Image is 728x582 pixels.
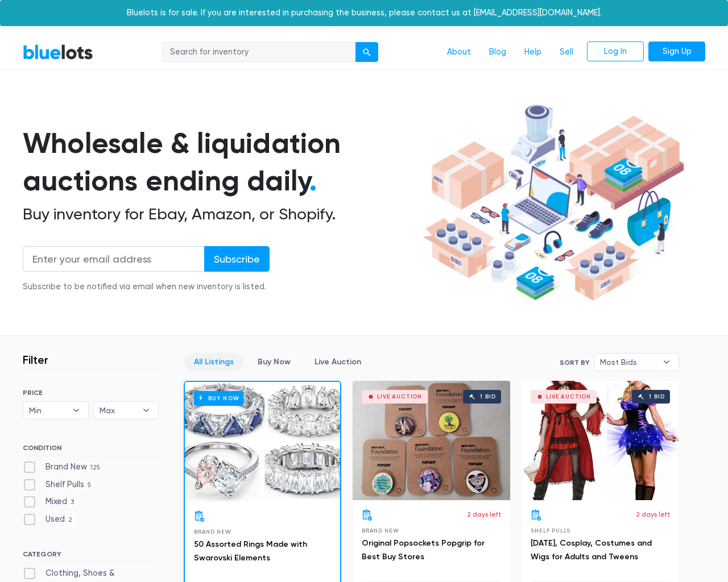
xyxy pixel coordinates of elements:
[546,394,591,400] div: Live Auction
[531,527,570,534] span: Shelf Pulls
[204,246,270,272] input: Subscribe
[560,357,589,368] label: Sort By
[134,402,158,419] b: ▾
[467,509,501,519] p: 2 days left
[522,381,679,500] a: Live Auction 1 bid
[305,353,371,371] a: Live Auction
[23,496,78,508] label: Mixed
[23,389,159,397] h6: PRICE
[309,164,317,198] span: .
[100,402,137,419] span: Max
[480,394,495,400] div: 1 bid
[23,205,419,224] h2: Buy inventory for Ebay, Amazon, or Shopify.
[648,41,705,62] a: Sign Up
[551,41,582,63] a: Sell
[163,42,356,63] input: Search for inventory
[23,444,159,456] h6: CONDITION
[419,99,688,306] img: hero-ee84e7d0318cb26816c560f6b4441b76977f77a177738b4e94f68c95b2b83dbb.png
[353,381,510,500] a: Live Auction 1 bid
[480,41,515,63] a: Blog
[23,246,205,272] input: Enter your email address
[87,463,104,472] span: 125
[23,124,419,200] h1: Wholesale & liquidation auctions ending daily
[65,516,76,525] span: 2
[23,479,95,491] label: Shelf Pulls
[29,402,67,419] span: Min
[600,354,657,371] span: Most Bids
[64,402,88,419] b: ▾
[194,529,231,535] span: Brand New
[23,550,159,563] h6: CATEGORY
[438,41,480,63] a: About
[531,538,652,562] a: [DATE], Cosplay, Costumes and Wigs for Adults and Tweens
[23,461,104,473] label: Brand New
[636,509,670,519] p: 2 days left
[23,353,48,367] h3: Filter
[377,394,422,400] div: Live Auction
[655,354,679,371] b: ▾
[23,281,270,293] div: Subscribe to be notified via email when new inventory is listed.
[587,41,644,62] a: Log In
[84,481,95,490] span: 5
[185,382,340,501] a: Buy Now
[194,391,243,405] h6: Buy Now
[184,353,243,371] a: All Listings
[194,539,307,563] a: 50 Assorted Rings Made with Swarovski Elements
[362,538,485,562] a: Original Popsockets Popgrip for Best Buy Stores
[23,44,93,60] a: BlueLots
[649,394,664,400] div: 1 bid
[362,527,399,534] span: Brand New
[23,513,76,526] label: Used
[248,353,300,371] a: Buy Now
[515,41,551,63] a: Help
[67,498,78,508] span: 3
